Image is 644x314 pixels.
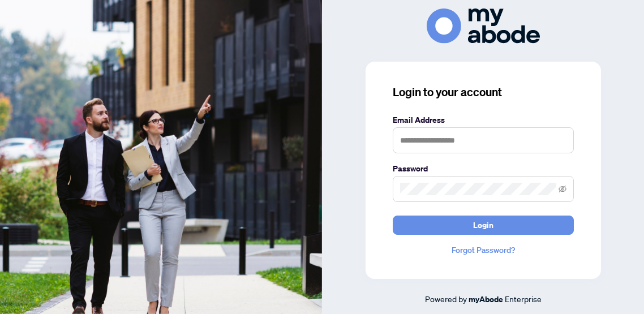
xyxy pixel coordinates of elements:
[559,185,566,193] span: eye-invisible
[425,294,467,304] span: Powered by
[469,293,503,306] a: myAbode
[427,8,540,43] img: ma-logo
[473,216,493,234] span: Login
[393,114,574,126] label: Email Address
[393,162,574,175] label: Password
[393,244,574,256] a: Forgot Password?
[393,84,574,100] h3: Login to your account
[393,216,574,235] button: Login
[505,294,542,304] span: Enterprise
